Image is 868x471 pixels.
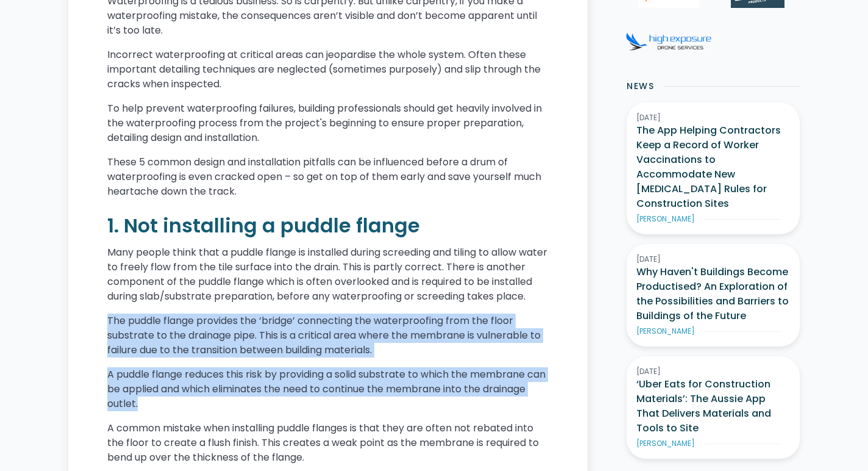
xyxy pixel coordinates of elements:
[636,438,695,449] div: [PERSON_NAME]
[636,112,790,123] div: [DATE]
[107,421,549,465] p: A common mistake when installing puddle flanges is that they are often not rebated into the floor...
[107,101,549,145] p: To help prevent waterproofing failures, building professionals should get heavily involved in the...
[626,32,711,51] img: High Exposure
[627,80,654,93] h2: News
[636,377,790,436] h3: ‘Uber Eats for Construction Materials’: The Aussie App That Delivers Materials and Tools to Site
[627,356,800,459] a: [DATE]‘Uber Eats for Construction Materials’: The Aussie App That Delivers Materials and Tools to...
[636,265,790,323] h3: Why Haven't Buildings Become Productised? An Exploration of the Possibilities and Barriers to Bui...
[636,326,695,337] div: [PERSON_NAME]
[107,367,549,411] p: A puddle flange reduces this risk by providing a solid substrate to which the membrane can be app...
[107,214,549,238] h2: 1. Not installing a puddle flange
[107,314,549,358] p: The puddle flange provides the ‘bridge’ connecting the waterproofing from the floor substrate to ...
[107,48,549,92] p: Incorrect waterproofing at critical areas can jeopardise the whole system. Often these important ...
[636,254,790,265] div: [DATE]
[636,123,790,211] h3: The App Helping Contractors Keep a Record of Worker Vaccinations to Accommodate New [MEDICAL_DATA...
[627,244,800,347] a: [DATE]Why Haven't Buildings Become Productised? An Exploration of the Possibilities and Barriers ...
[627,102,800,234] a: [DATE]The App Helping Contractors Keep a Record of Worker Vaccinations to Accommodate New [MEDICA...
[636,214,695,225] div: [PERSON_NAME]
[107,245,549,304] p: Many people think that a puddle flange is installed during screeding and tiling to allow water to...
[636,366,790,377] div: [DATE]
[107,155,549,199] p: These 5 common design and installation pitfalls can be influenced before a drum of waterproofing ...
